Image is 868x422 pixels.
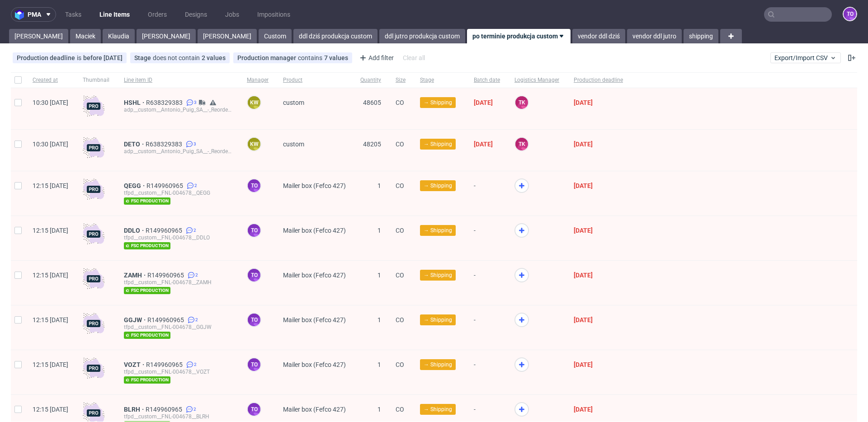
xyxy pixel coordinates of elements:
a: R638329383 [146,141,184,148]
a: R638329383 [146,99,184,106]
span: - [474,272,500,294]
a: Maciek [70,29,101,43]
span: [DATE] [574,272,593,279]
span: fsc production [124,242,170,249]
span: Created at [33,76,68,84]
span: - [474,182,500,205]
figcaption: KW [248,96,260,109]
span: Mailer box (Fefco 427) [283,182,346,189]
span: [DATE] [574,316,593,324]
a: R149960965 [146,361,184,368]
span: 10:30 [DATE] [33,99,68,106]
span: does not contain [153,54,202,61]
span: CO [396,141,404,148]
span: → Shipping [424,405,452,413]
span: [DATE] [574,406,593,413]
a: 2 [184,406,196,413]
a: [PERSON_NAME] [198,29,257,43]
a: [PERSON_NAME] [9,29,68,43]
span: ZAMH [124,272,147,279]
span: CO [396,406,404,413]
a: 3 [184,99,197,106]
span: Batch date [474,76,500,84]
span: → Shipping [424,140,452,148]
div: tfpd__custom__FNL-004678__ZAMH [124,279,232,286]
span: 1 [377,272,381,279]
div: Add filter [356,51,396,65]
div: tfpd__custom__FNL-004678__DDLO [124,234,232,241]
span: [DATE] [574,361,593,368]
span: R149960965 [146,182,185,189]
span: 48205 [363,141,381,148]
a: po terminie produkcja custom [467,29,571,43]
a: vendor ddl dziś [572,29,625,43]
span: fsc production [124,287,170,294]
div: tfpd__custom__FNL-004678__GGJW [124,324,232,331]
span: → Shipping [424,316,452,324]
a: Impositions [252,7,296,22]
a: 2 [185,182,197,189]
a: Klaudia [103,29,135,43]
img: pro-icon.017ec5509f39f3e742e3.png [83,178,104,200]
button: Export/Import CSV [770,52,841,63]
span: 48605 [363,99,381,106]
span: [DATE] [574,141,593,148]
span: Production manager [237,54,298,61]
span: Stage [134,54,153,61]
span: HSHL [124,99,146,106]
span: fsc production [124,376,170,384]
a: vendor ddl jutro [627,29,682,43]
span: fsc production [124,197,170,205]
a: Tasks [60,7,87,22]
figcaption: to [248,269,260,281]
span: 1 [377,182,381,189]
span: → Shipping [424,182,452,190]
span: Thumbnail [83,76,109,84]
span: Manager [247,76,269,84]
span: CO [396,316,404,324]
a: BLRH [124,406,146,413]
span: CO [396,182,404,189]
span: CO [396,272,404,279]
span: 3 [193,141,196,148]
img: pro-icon.017ec5509f39f3e742e3.png [83,95,104,117]
a: VOZT [124,361,146,368]
span: 12:15 [DATE] [33,406,68,413]
figcaption: to [248,314,260,326]
div: adp__custom__Antonio_Puig_SA__-_Reorder_of_2_shipping_boxes_2_x_48k__HSHL [124,106,232,113]
span: CO [396,227,404,234]
img: pro-icon.017ec5509f39f3e742e3.png [83,313,104,334]
a: Jobs [220,7,245,22]
span: 12:15 [DATE] [33,316,68,324]
a: DETO [124,141,146,148]
div: tfpd__custom__FNL-004678__BLRH [124,413,232,420]
span: 3 [194,99,197,106]
span: Line item ID [124,76,232,84]
span: Mailer box (Fefco 427) [283,316,346,324]
span: contains [298,54,324,61]
div: before [DATE] [83,54,123,61]
span: [DATE] [474,141,493,148]
span: Product [283,76,346,84]
div: 7 values [324,54,348,61]
span: → Shipping [424,361,452,369]
a: GGJW [124,316,147,324]
span: 2 [194,361,197,368]
span: fsc production [124,332,170,339]
a: QEGG [124,182,146,189]
a: ddl jutro produkcja custom [379,29,465,43]
span: 12:15 [DATE] [33,272,68,279]
span: → Shipping [424,271,452,279]
span: 1 [377,316,381,324]
a: R149960965 [147,316,186,324]
span: Logistics Manager [514,76,559,84]
figcaption: to [248,179,260,192]
span: custom [283,99,304,106]
img: pro-icon.017ec5509f39f3e742e3.png [83,137,104,159]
